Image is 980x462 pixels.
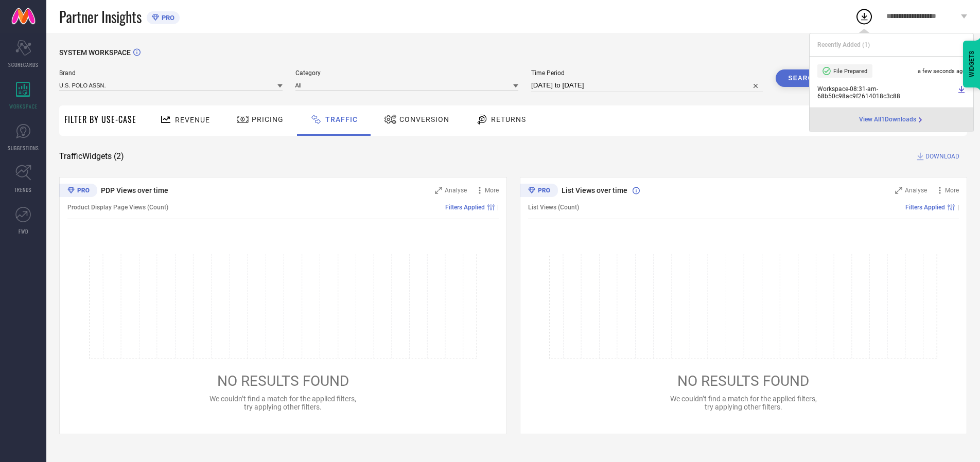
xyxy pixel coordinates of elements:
[101,186,168,194] span: PDP Views over time
[945,187,959,194] span: More
[895,187,902,194] svg: Zoom
[59,151,124,162] span: Traffic Widgets ( 2 )
[8,144,39,152] span: SUGGESTIONS
[59,6,142,27] span: Partner Insights
[520,184,558,199] div: Premium
[445,204,485,211] span: Filters Applied
[531,69,763,77] span: Time Period
[817,85,955,100] span: Workspace - 08:31-am - 68b50c98ac9f2614018c3c88
[217,372,349,389] span: NO RESULTS FOUND
[435,187,442,194] svg: Zoom
[776,69,831,87] button: Search
[531,79,763,92] input: Select time period
[445,187,467,194] span: Analyse
[918,68,966,75] span: a few seconds ago
[562,186,627,194] span: List Views over time
[64,113,136,126] span: Filter By Use-Case
[957,204,959,211] span: |
[485,187,499,194] span: More
[295,69,519,77] span: Category
[528,204,579,211] span: List Views (Count)
[670,395,817,411] span: We couldn’t find a match for the applied filters, try applying other filters.
[905,187,927,194] span: Analyse
[67,204,168,211] span: Product Display Page Views (Count)
[399,115,449,123] span: Conversion
[855,7,873,26] div: Open download list
[859,116,924,124] a: View All1Downloads
[859,116,924,124] div: Open download page
[833,68,867,75] span: File Prepared
[14,186,32,193] span: TRENDS
[9,102,38,110] span: WORKSPACE
[8,61,39,68] span: SCORECARDS
[325,115,358,123] span: Traffic
[925,151,959,162] span: DOWNLOAD
[59,69,283,77] span: Brand
[491,115,526,123] span: Returns
[677,372,809,389] span: NO RESULTS FOUND
[817,41,870,48] span: Recently Added ( 1 )
[19,227,28,235] span: FWD
[175,116,210,124] span: Revenue
[59,184,97,199] div: Premium
[497,204,499,211] span: |
[159,14,174,22] span: PRO
[252,115,284,123] span: Pricing
[859,116,916,124] span: View All 1 Downloads
[905,204,945,211] span: Filters Applied
[209,395,356,411] span: We couldn’t find a match for the applied filters, try applying other filters.
[957,85,966,100] a: Download
[59,48,131,57] span: SYSTEM WORKSPACE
